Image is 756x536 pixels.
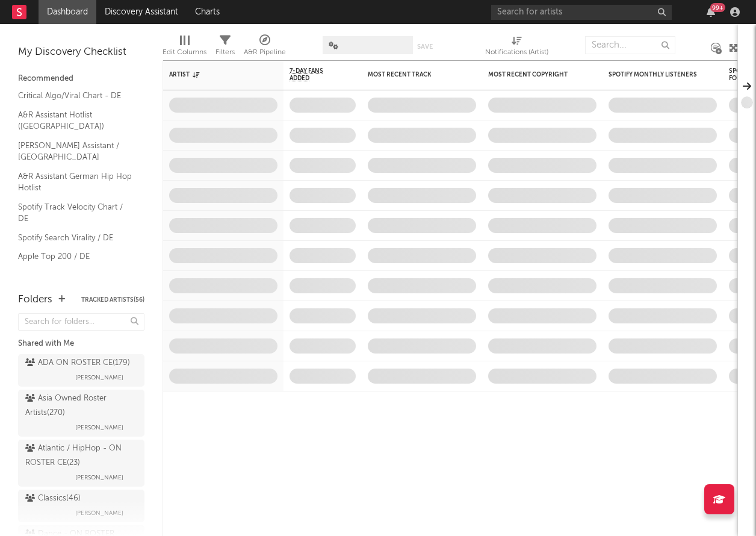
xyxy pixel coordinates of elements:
a: [PERSON_NAME] Assistant / [GEOGRAPHIC_DATA] [18,139,132,164]
div: ADA ON ROSTER CE ( 179 ) [25,356,130,370]
div: Artist [169,71,259,78]
a: Critical Algo/Viral Chart - DE [18,89,132,102]
div: Most Recent Copyright [488,71,578,78]
div: Spotify Monthly Listeners [609,71,699,78]
a: A&R Assistant German Hip Hop Hotlist [18,170,132,195]
div: 99 + [710,3,725,12]
div: Asia Owned Roster Artists ( 270 ) [25,391,134,420]
div: Filters [215,45,235,60]
div: Edit Columns [163,30,206,65]
div: Filters [215,30,235,65]
input: Search for folders... [18,313,144,331]
a: Atlantic / HipHop - ON ROSTER CE(23)[PERSON_NAME] [18,440,144,487]
div: Shared with Me [18,337,144,351]
a: Asia Owned Roster Artists(270)[PERSON_NAME] [18,390,144,437]
a: ADA ON ROSTER CE(179)[PERSON_NAME] [18,354,144,387]
div: A&R Pipeline [244,45,286,60]
span: [PERSON_NAME] [75,470,123,485]
a: Shazam Top 200 / DE [18,269,132,282]
a: A&R Assistant Hotlist ([GEOGRAPHIC_DATA]) [18,108,132,133]
div: My Discovery Checklist [18,45,144,60]
a: Apple Top 200 / DE [18,250,132,263]
div: Notifications (Artist) [485,30,548,65]
div: Notifications (Artist) [485,45,548,60]
div: Atlantic / HipHop - ON ROSTER CE ( 23 ) [25,441,134,470]
span: [PERSON_NAME] [75,420,123,435]
a: Classics(46)[PERSON_NAME] [18,490,144,522]
div: A&R Pipeline [244,30,286,65]
button: Save [417,43,433,50]
div: Classics ( 46 ) [25,491,81,506]
a: Spotify Track Velocity Chart / DE [18,201,132,225]
div: Folders [18,293,52,307]
a: Spotify Search Virality / DE [18,231,132,245]
span: 7-Day Fans Added [290,67,338,82]
span: [PERSON_NAME] [75,370,123,385]
button: 99+ [707,7,715,17]
button: Tracked Artists(56) [81,297,144,303]
span: [PERSON_NAME] [75,506,123,520]
div: Edit Columns [163,45,206,60]
div: Most Recent Track [368,71,458,78]
input: Search for artists [491,5,672,20]
input: Search... [585,36,675,54]
div: Recommended [18,72,144,86]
